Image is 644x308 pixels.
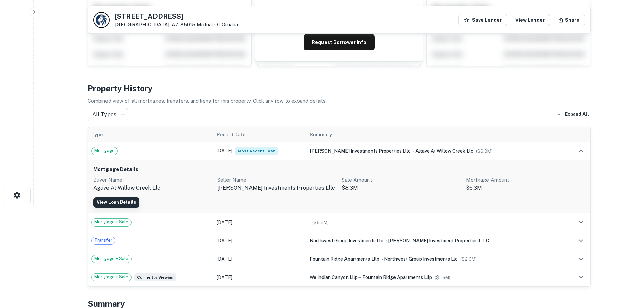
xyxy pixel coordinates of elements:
p: Mortgage Amount [466,176,585,184]
span: fountain ridge apartments lllp [310,256,379,262]
div: All Types [88,108,128,121]
span: ($ 1.6M ) [435,275,450,280]
p: [PERSON_NAME] investments properties lllc [217,184,336,192]
span: northwest group investments llc [310,238,383,243]
button: expand row [575,145,587,157]
span: Currently viewing [134,273,176,281]
td: [DATE] [213,250,306,268]
h4: Property History [88,82,591,94]
p: $8.3M [342,184,461,192]
a: View Lender [510,14,550,26]
th: Summary [306,127,565,142]
p: Buyer Name [93,176,212,184]
td: [DATE] [213,213,306,232]
span: [PERSON_NAME] investment properties l l c [388,238,490,243]
span: ($ 6.5M ) [312,220,329,225]
p: [GEOGRAPHIC_DATA], AZ 85015 [115,22,238,28]
span: ($ 2.6M ) [460,257,477,262]
span: Most Recent Loan [235,147,278,155]
span: Mortgage + Sale [92,274,131,280]
div: → [310,255,562,263]
span: northwest group investments llc [384,256,458,262]
button: Share [553,14,585,26]
span: Transfer [92,237,115,244]
td: [DATE] [213,232,306,250]
td: [DATE] [213,268,306,286]
button: Save Lender [458,14,507,26]
span: [PERSON_NAME] investments properties lllc [310,148,411,154]
h5: [STREET_ADDRESS] [115,13,238,20]
th: Record Date [213,127,306,142]
button: Expand All [555,110,591,120]
h6: Mortgage Details [93,166,585,173]
p: agave at willow creek llc [93,184,212,192]
p: Sale Amount [342,176,461,184]
span: fountain ridge apartments lllp [362,275,432,280]
button: expand row [575,235,587,246]
span: Mortgage + Sale [92,219,131,226]
div: → [310,147,562,155]
a: Mutual Of Omaha [197,22,238,27]
div: → [310,237,562,244]
p: Combined view of all mortgages, transfers, and liens for this property. Click any row to expand d... [88,97,591,105]
span: Mortgage + Sale [92,255,131,262]
td: [DATE] [213,142,306,160]
span: we indian canyon lllp [310,275,358,280]
span: agave at willow creek llc [415,148,473,154]
button: expand row [575,253,587,265]
button: Request Borrower Info [304,34,375,50]
span: ($ 6.3M ) [476,149,493,154]
p: $6.3M [466,184,585,192]
a: View Loan Details [93,197,139,208]
p: Seller Name [217,176,336,184]
iframe: Chat Widget [610,254,644,286]
span: Mortgage [92,147,117,154]
div: → [310,274,562,281]
button: expand row [575,271,587,283]
button: expand row [575,217,587,228]
th: Type [88,127,214,142]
